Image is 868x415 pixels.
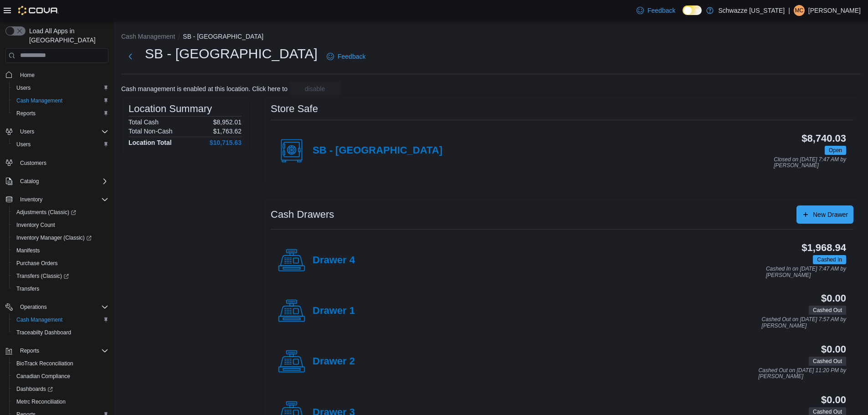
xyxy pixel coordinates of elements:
[13,371,108,382] span: Canadian Compliance
[16,398,66,405] span: Metrc Reconciliation
[16,302,108,313] span: Operations
[13,314,66,325] a: Cash Management
[13,358,77,369] a: BioTrack Reconciliation
[16,345,43,356] button: Reports
[213,118,241,126] p: $8,952.01
[16,385,53,393] span: Dashboards
[758,368,846,380] p: Cashed Out on [DATE] 11:20 PM by [PERSON_NAME]
[796,205,853,224] button: New Drawer
[2,344,112,357] button: Reports
[121,33,175,40] button: Cash Management
[16,360,73,367] span: BioTrack Reconciliation
[13,283,108,294] span: Transfers
[9,370,112,383] button: Canadian Compliance
[2,175,112,188] button: Catalog
[313,305,355,317] h4: Drawer 1
[13,220,59,231] a: Inventory Count
[13,245,108,256] span: Manifests
[9,138,112,151] button: Users
[9,257,112,270] button: Purchase Orders
[313,145,442,157] h4: SB - [GEOGRAPHIC_DATA]
[16,69,108,81] span: Home
[13,139,108,150] span: Users
[16,194,108,205] span: Inventory
[128,139,172,146] h4: Location Total
[128,118,159,126] h6: Total Cash
[13,271,108,282] span: Transfers (Classic)
[633,1,679,20] a: Feedback
[16,329,71,336] span: Traceabilty Dashboard
[313,356,355,368] h4: Drawer 2
[121,85,288,92] p: Cash management is enabled at this location. Click here to
[13,283,43,294] a: Transfers
[801,133,846,144] h3: $8,740.03
[2,301,112,313] button: Operations
[16,157,108,169] span: Customers
[128,128,173,135] h6: Total Non-Cash
[2,193,112,206] button: Inventory
[16,70,38,81] a: Home
[183,33,263,40] button: SB - [GEOGRAPHIC_DATA]
[813,357,842,365] span: Cashed Out
[809,357,846,366] span: Cashed Out
[13,207,108,218] span: Adjustments (Classic)
[13,371,74,382] a: Canadian Compliance
[9,326,112,339] button: Traceabilty Dashboard
[13,232,108,243] span: Inventory Manager (Classic)
[808,5,861,16] p: [PERSON_NAME]
[9,219,112,231] button: Inventory Count
[13,258,108,269] span: Purchase Orders
[16,141,31,148] span: Users
[9,107,112,120] button: Reports
[20,303,47,311] span: Operations
[16,176,42,187] button: Catalog
[13,232,95,243] a: Inventory Manager (Classic)
[821,344,846,355] h3: $0.00
[821,293,846,304] h3: $0.00
[16,302,51,313] button: Operations
[762,317,846,329] p: Cashed Out on [DATE] 7:57 AM by [PERSON_NAME]
[313,255,355,266] h4: Drawer 4
[2,68,112,82] button: Home
[16,126,38,137] button: Users
[13,271,72,282] a: Transfers (Classic)
[13,384,108,395] span: Dashboards
[825,146,846,155] span: Open
[16,194,46,205] button: Inventory
[16,110,36,117] span: Reports
[16,345,108,356] span: Reports
[9,313,112,326] button: Cash Management
[13,396,69,407] a: Metrc Reconciliation
[2,125,112,138] button: Users
[13,207,80,218] a: Adjustments (Classic)
[9,231,112,244] a: Inventory Manager (Classic)
[271,103,318,114] h3: Store Safe
[13,327,75,338] a: Traceabilty Dashboard
[9,357,112,370] button: BioTrack Reconciliation
[718,5,785,16] p: Schwazze [US_STATE]
[13,82,34,93] a: Users
[9,94,112,107] button: Cash Management
[9,282,112,295] button: Transfers
[16,221,55,229] span: Inventory Count
[766,266,846,278] p: Cashed In on [DATE] 7:47 AM by [PERSON_NAME]
[128,103,212,114] h3: Location Summary
[20,159,46,167] span: Customers
[774,157,846,169] p: Closed on [DATE] 7:47 AM by [PERSON_NAME]
[9,383,112,395] a: Dashboards
[16,247,40,254] span: Manifests
[13,327,108,338] span: Traceabilty Dashboard
[20,178,39,185] span: Catalog
[9,244,112,257] button: Manifests
[210,139,241,146] h4: $10,715.63
[213,128,241,135] p: $1,763.62
[794,5,805,16] div: Michael Cornelius
[795,5,804,16] span: MC
[9,82,112,94] button: Users
[813,210,848,219] span: New Drawer
[16,126,108,137] span: Users
[16,373,70,380] span: Canadian Compliance
[13,384,56,395] a: Dashboards
[809,306,846,315] span: Cashed Out
[289,82,340,96] button: disable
